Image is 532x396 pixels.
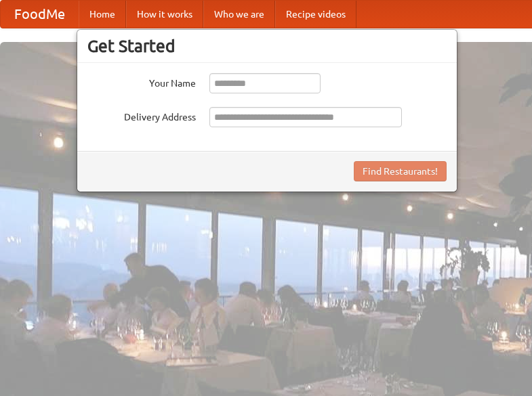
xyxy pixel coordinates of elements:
[87,36,447,56] h3: Get Started
[203,1,275,28] a: Who we are
[87,107,196,124] label: Delivery Address
[79,1,126,28] a: Home
[354,161,447,181] button: Find Restaurants!
[275,1,356,28] a: Recipe videos
[126,1,203,28] a: How it works
[87,73,196,90] label: Your Name
[1,1,79,28] a: FoodMe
